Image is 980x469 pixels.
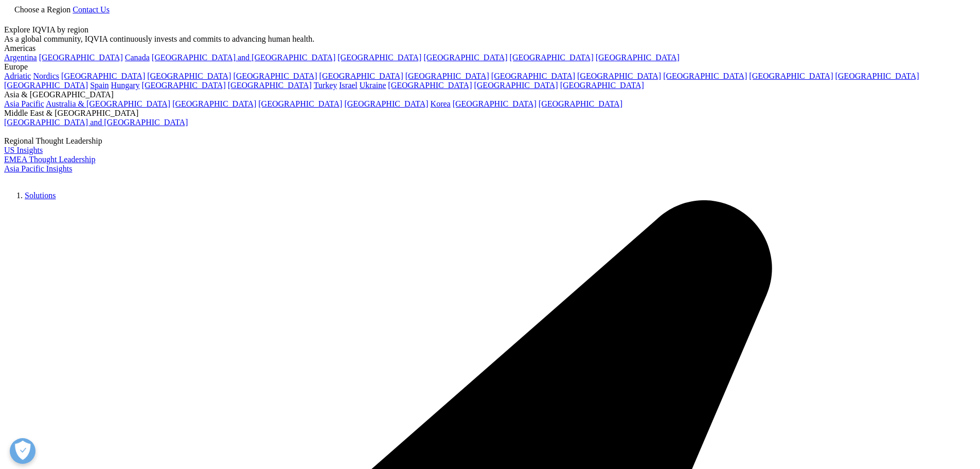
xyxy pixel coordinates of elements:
a: [GEOGRAPHIC_DATA] [319,72,403,80]
a: Argentina [4,53,37,62]
div: Europe [4,62,976,72]
a: Turkey [314,81,337,90]
a: [GEOGRAPHIC_DATA] [835,72,919,80]
a: [GEOGRAPHIC_DATA] and [GEOGRAPHIC_DATA] [152,53,335,62]
a: [GEOGRAPHIC_DATA] [405,72,489,80]
div: Middle East & [GEOGRAPHIC_DATA] [4,109,976,118]
a: Ukraine [360,81,386,90]
a: [GEOGRAPHIC_DATA] [147,72,231,80]
a: [GEOGRAPHIC_DATA] [142,81,226,90]
a: Nordics [33,72,59,80]
a: Korea [431,99,451,108]
div: As a global community, IQVIA continuously invests and commits to advancing human health. [4,34,976,44]
a: [GEOGRAPHIC_DATA] [337,53,421,62]
a: [GEOGRAPHIC_DATA] [233,72,317,80]
a: US Insights [4,146,43,154]
a: [GEOGRAPHIC_DATA] [539,99,622,108]
div: Explore IQVIA by region [4,25,976,34]
button: Open Preferences [10,438,35,464]
a: Spain [90,81,109,90]
a: Hungary [111,81,140,90]
a: Israel [339,81,358,90]
a: [GEOGRAPHIC_DATA] [344,99,428,108]
a: [GEOGRAPHIC_DATA] [39,53,123,62]
a: [GEOGRAPHIC_DATA] [596,53,680,62]
div: Asia & [GEOGRAPHIC_DATA] [4,90,976,99]
a: Asia Pacific Insights [4,164,72,173]
a: [GEOGRAPHIC_DATA] [172,99,256,108]
a: [GEOGRAPHIC_DATA] [474,81,558,90]
a: Contact Us [73,5,110,14]
a: Solutions [25,191,56,200]
a: [GEOGRAPHIC_DATA] [663,72,747,80]
a: [GEOGRAPHIC_DATA] [423,53,507,62]
div: Americas [4,44,976,53]
a: [GEOGRAPHIC_DATA] [560,81,644,90]
a: Adriatic [4,72,31,80]
a: [GEOGRAPHIC_DATA] and [GEOGRAPHIC_DATA] [4,118,188,127]
a: [GEOGRAPHIC_DATA] [577,72,661,80]
a: [GEOGRAPHIC_DATA] [510,53,594,62]
a: [GEOGRAPHIC_DATA] [228,81,312,90]
a: Canada [125,53,150,62]
a: Asia Pacific [4,99,44,108]
span: Choose a Region [14,5,70,14]
div: Regional Thought Leadership [4,136,976,146]
a: Australia & [GEOGRAPHIC_DATA] [46,99,170,108]
a: [GEOGRAPHIC_DATA] [453,99,537,108]
a: [GEOGRAPHIC_DATA] [491,72,575,80]
a: [GEOGRAPHIC_DATA] [258,99,342,108]
a: EMEA Thought Leadership [4,155,95,164]
a: [GEOGRAPHIC_DATA] [388,81,472,90]
a: [GEOGRAPHIC_DATA] [749,72,833,80]
a: [GEOGRAPHIC_DATA] [4,81,88,90]
a: [GEOGRAPHIC_DATA] [61,72,145,80]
